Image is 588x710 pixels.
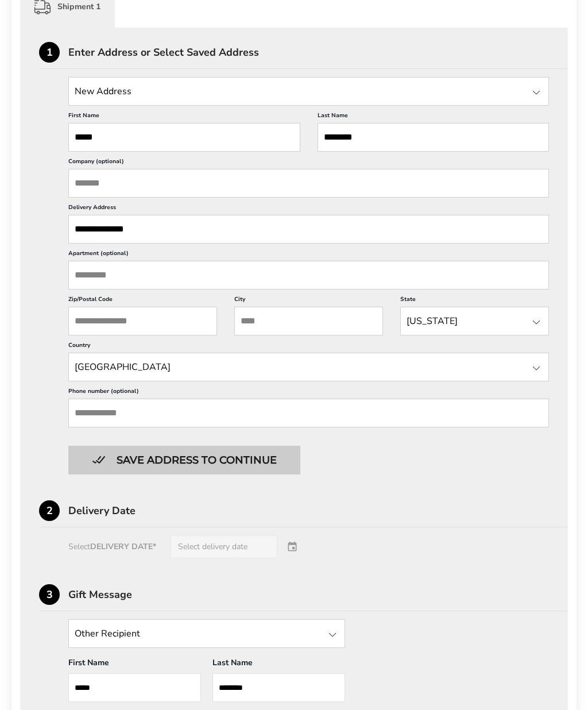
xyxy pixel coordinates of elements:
div: Last Name [212,657,345,673]
div: Gift Message [68,589,568,600]
label: Zip/Postal Code [68,295,217,307]
input: First Name [68,673,201,702]
div: Delivery Date [68,506,568,516]
input: State [400,307,549,335]
input: City [234,307,383,335]
input: State [68,619,345,648]
div: First Name [68,657,201,673]
div: Enter Address or Select Saved Address [68,47,568,57]
input: State [68,77,549,106]
label: Country [68,341,549,353]
input: Delivery Address [68,215,549,244]
label: First Name [68,111,300,123]
input: Apartment [68,261,549,290]
input: Last Name [318,123,550,152]
input: ZIP [68,307,217,335]
label: Apartment (optional) [68,249,549,261]
div: 2 [39,500,60,521]
label: State [400,295,549,307]
label: City [234,295,383,307]
div: 1 [39,42,60,63]
input: Company [68,169,549,198]
input: Last Name [212,673,345,702]
label: Delivery Address [68,203,549,215]
label: Company (optional) [68,157,549,169]
label: Last Name [318,111,550,123]
input: First Name [68,123,300,152]
label: Phone number (optional) [68,387,549,399]
button: Button save address [68,446,300,474]
div: 3 [39,584,60,605]
input: State [68,353,549,381]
